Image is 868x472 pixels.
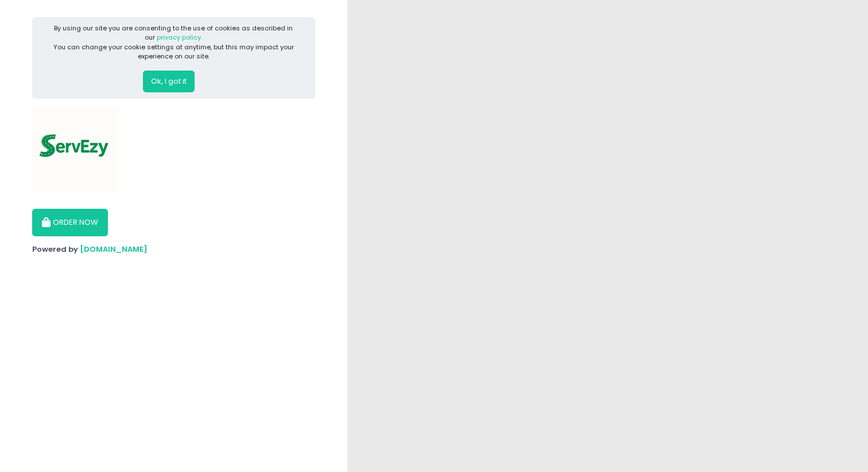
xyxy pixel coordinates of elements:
[52,24,296,61] div: By using our site you are consenting to the use of cookies as described in our You can change you...
[32,106,118,192] img: ServEzy
[32,244,315,255] div: Powered by
[143,71,195,92] button: Ok, I got it
[80,244,148,255] a: [DOMAIN_NAME]
[157,33,202,42] a: privacy policy.
[32,209,108,236] button: ORDER NOW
